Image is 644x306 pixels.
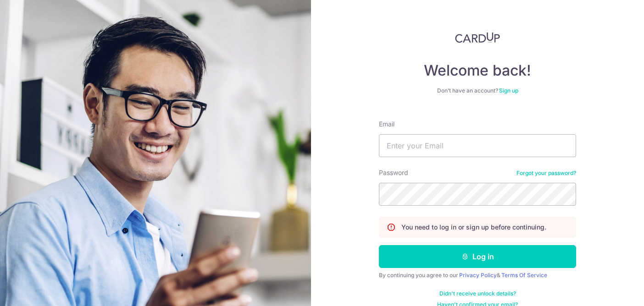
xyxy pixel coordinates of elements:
img: CardUp Logo [455,32,500,43]
button: Log in [379,245,576,268]
div: Don’t have an account? [379,87,576,94]
a: Privacy Policy [459,272,497,279]
input: Enter your Email [379,134,576,157]
h4: Welcome back! [379,61,576,80]
p: You need to log in or sign up before continuing. [401,223,546,232]
div: By continuing you agree to our & [379,272,576,279]
label: Email [379,120,394,129]
a: Didn't receive unlock details? [439,290,516,297]
label: Password [379,168,408,177]
a: Forgot your password? [516,169,576,177]
a: Terms Of Service [501,272,547,279]
a: Sign up [499,87,518,94]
